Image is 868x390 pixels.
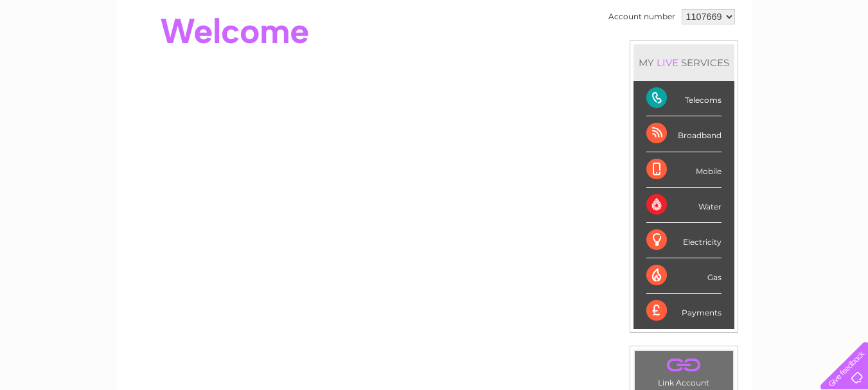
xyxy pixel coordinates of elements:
[646,223,722,258] div: Electricity
[642,55,666,64] a: Water
[30,33,96,73] img: logo.png
[654,57,681,69] div: LIVE
[638,354,730,377] a: .
[646,81,722,116] div: Telecoms
[131,7,738,62] div: Clear Business is a trading name of Verastar Limited (registered in [GEOGRAPHIC_DATA] No. 3667643...
[783,55,814,64] a: Contact
[633,44,734,81] div: MY SERVICES
[646,258,722,294] div: Gas
[646,188,722,223] div: Water
[646,152,722,188] div: Mobile
[646,116,722,152] div: Broadband
[674,55,702,64] a: Energy
[605,6,678,28] td: Account number
[710,55,748,64] a: Telecoms
[626,6,714,22] a: 0333 014 3131
[756,55,775,64] a: Blog
[826,55,856,64] a: Log out
[646,294,722,328] div: Payments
